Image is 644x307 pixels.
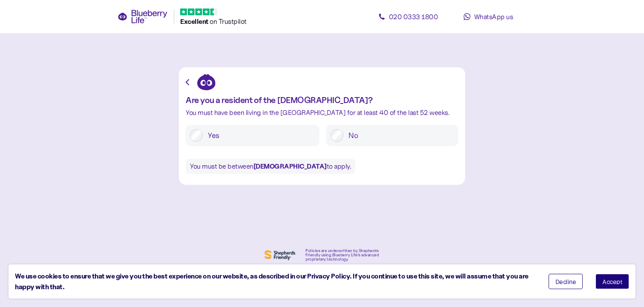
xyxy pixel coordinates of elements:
button: Decline cookies [549,274,583,289]
div: Policies are underwritten by Shepherds Friendly using Blueberry Life’s advanced proprietary techn... [305,249,381,261]
span: 020 0333 1800 [389,12,438,21]
img: Shephers Friendly [263,248,297,262]
label: Yes [203,129,315,142]
button: Accept cookies [595,274,629,289]
span: on Trustpilot [210,17,247,26]
div: Are you a resident of the [DEMOGRAPHIC_DATA]? [186,95,458,105]
div: You must be between to apply. [186,159,355,174]
div: You must have been living in the [GEOGRAPHIC_DATA] for at least 40 of the last 52 weeks. [186,109,458,116]
span: Accept [602,278,622,284]
span: WhatsApp us [474,12,513,21]
a: WhatsApp us [450,8,526,25]
div: We use cookies to ensure that we give you the best experience on our website, as described in our... [15,271,536,292]
b: [DEMOGRAPHIC_DATA] [253,162,327,170]
span: Decline [555,278,576,284]
label: No [343,129,454,142]
a: 020 0333 1800 [370,8,446,25]
span: Excellent ️ [180,17,210,26]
